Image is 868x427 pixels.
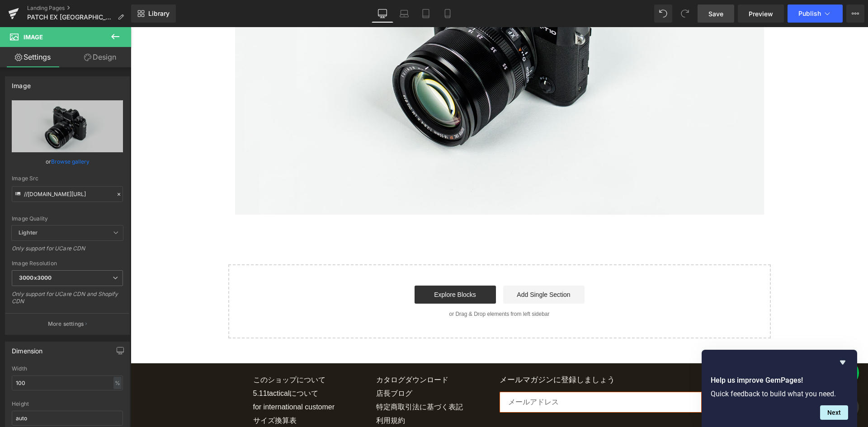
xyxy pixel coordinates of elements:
[12,366,123,372] div: Width
[123,376,204,384] a: for international customer
[12,245,123,258] div: Only support for UCare CDN
[738,5,784,23] a: Preview
[24,33,43,41] span: Image
[711,375,848,386] h2: Help us improve GemPages!
[711,389,848,398] p: Quick feedback to build what you need.
[245,362,282,370] a: 店長ブログ
[12,401,123,407] div: Height
[654,5,672,23] button: Undo
[245,389,274,397] a: 利用規約
[123,389,166,397] a: サイズ換算表
[51,154,90,169] a: Browse gallery
[131,5,176,23] a: New Library
[437,5,458,23] a: Mobile
[369,365,571,385] input: メールアドレス
[12,77,31,89] div: Image
[67,47,133,67] a: Design
[12,186,123,202] input: Link
[676,5,694,23] button: Redo
[113,377,122,389] div: %
[369,347,615,357] label: メールマガジンに登録しましょう
[148,9,170,18] span: Library
[393,5,415,23] a: Laptop
[711,357,848,420] div: Help us improve GemPages!
[123,349,195,357] a: このショップについて
[12,260,123,267] div: Image Resolution
[19,274,52,281] b: 3000x3000
[12,342,43,355] div: Dimension
[846,5,864,23] button: More
[798,10,821,17] span: Publish
[415,5,437,23] a: Tablet
[12,411,123,426] input: auto
[571,365,615,385] button: 登録する
[708,9,723,19] span: Save
[123,362,188,370] a: 5.11tacticalについて
[837,357,848,368] button: Hide survey
[372,5,393,23] a: Desktop
[579,371,606,380] span: 登録する
[19,229,38,236] b: Lighter
[12,216,123,222] div: Image Quality
[820,405,848,420] button: Next question
[5,313,129,334] button: More settings
[245,376,332,384] a: 特定商取引法に基づく表記
[12,157,123,166] div: or
[788,5,843,23] button: Publish
[12,375,123,390] input: auto
[373,258,454,277] a: Add Single Section
[112,284,626,290] p: or Drag & Drop elements from left sidebar
[284,258,365,277] a: Explore Blocks
[245,349,318,357] a: カタログダウンロード
[749,9,773,19] span: Preview
[27,14,114,21] span: PATCH EX [GEOGRAPHIC_DATA] – [GEOGRAPHIC_DATA]
[48,320,84,328] p: More settings
[27,5,131,12] a: Landing Pages
[12,291,123,311] div: Only support for UCare CDN and Shopify CDN
[12,175,123,182] div: Image Src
